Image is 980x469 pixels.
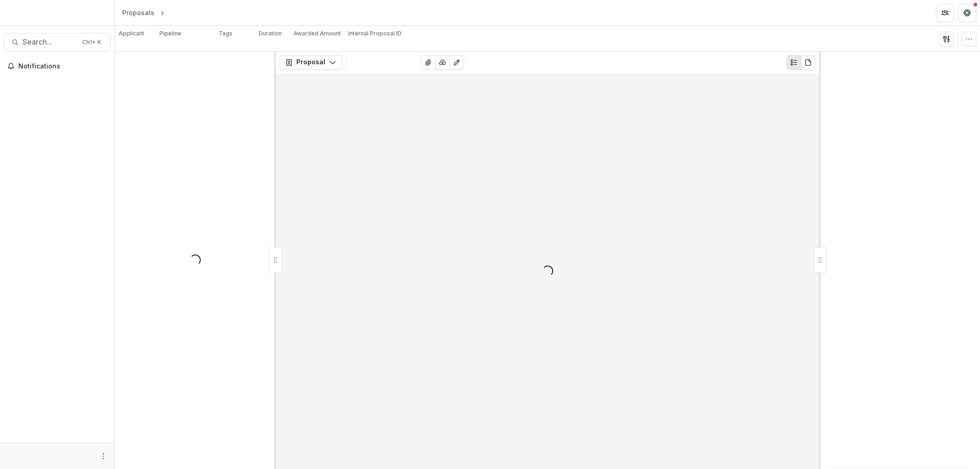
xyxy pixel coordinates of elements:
button: Proposal [279,55,342,70]
button: Notifications [4,59,111,73]
button: Get Help [958,4,976,22]
span: Search... [23,38,77,46]
div: Ctrl + K [80,37,103,47]
p: Duration [259,29,282,38]
p: Tags [219,29,232,38]
p: Awarded Amount [294,29,341,38]
p: Applicant [119,29,144,38]
button: Edit as form [449,55,464,70]
button: More [98,451,109,462]
button: View Attached Files [421,55,436,70]
p: Internal Proposal ID [348,29,402,38]
button: Plaintext view [787,55,801,70]
div: Proposals [122,8,154,17]
nav: breadcrumb [119,6,205,19]
button: Search... [4,33,111,51]
button: PDF view [801,55,816,70]
button: Partners [936,4,954,22]
span: Notifications [18,62,107,70]
a: Proposals [119,6,158,19]
p: Pipeline [159,29,181,38]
